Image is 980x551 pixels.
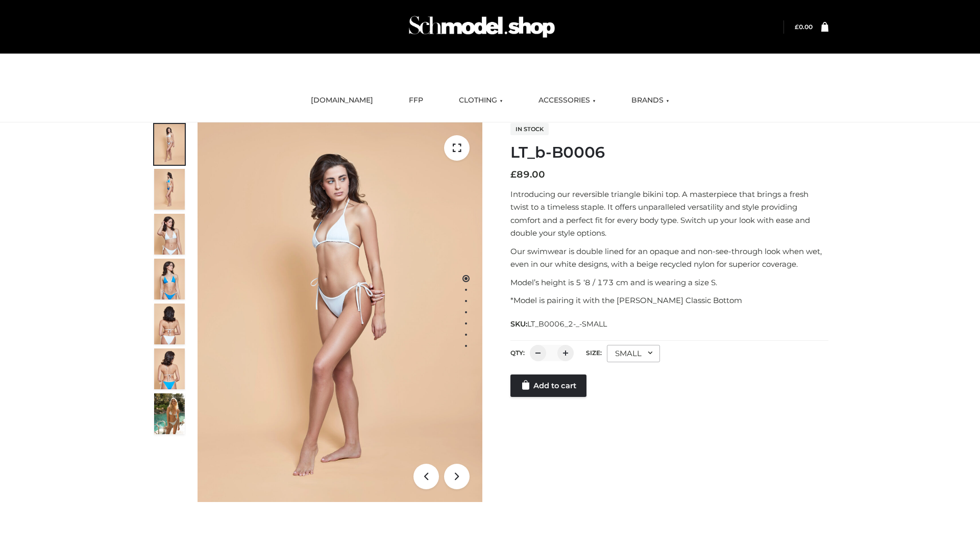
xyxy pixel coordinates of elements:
p: *Model is pairing it with the [PERSON_NAME] Classic Bottom [510,294,828,307]
bdi: 89.00 [510,169,545,180]
bdi: 0.00 [795,23,813,31]
a: £0.00 [795,23,813,31]
span: £ [510,169,517,180]
div: SMALL [607,345,660,362]
a: CLOTHING [451,89,510,112]
p: Introducing our reversible triangle bikini top. A masterpiece that brings a fresh twist to a time... [510,188,828,240]
img: ArielClassicBikiniTop_CloudNine_AzureSky_OW114ECO_4-scaled.jpg [154,259,185,299]
a: ACCESSORIES [531,89,603,112]
a: FFP [401,89,431,112]
span: £ [795,23,799,31]
label: Size: [586,349,602,357]
a: Add to cart [510,374,586,397]
img: Arieltop_CloudNine_AzureSky2.jpg [154,393,185,434]
a: BRANDS [624,89,677,112]
span: LT_B0006_2-_-SMALL [527,319,607,329]
img: ArielClassicBikiniTop_CloudNine_AzureSky_OW114ECO_8-scaled.jpg [154,348,185,389]
a: [DOMAIN_NAME] [303,89,381,112]
img: ArielClassicBikiniTop_CloudNine_AzureSky_OW114ECO_7-scaled.jpg [154,304,185,344]
p: Our swimwear is double lined for an opaque and non-see-through look when wet, even in our white d... [510,245,828,271]
img: Schmodel Admin 964 [405,7,558,47]
h1: LT_b-B0006 [510,143,828,162]
span: In stock [510,123,549,135]
label: QTY: [510,349,525,357]
img: ArielClassicBikiniTop_CloudNine_AzureSky_OW114ECO_1-scaled.jpg [154,124,185,165]
span: SKU: [510,318,608,330]
img: ArielClassicBikiniTop_CloudNine_AzureSky_OW114ECO_1 [198,122,482,502]
p: Model’s height is 5 ‘8 / 173 cm and is wearing a size S. [510,276,828,289]
img: ArielClassicBikiniTop_CloudNine_AzureSky_OW114ECO_2-scaled.jpg [154,169,185,210]
img: ArielClassicBikiniTop_CloudNine_AzureSky_OW114ECO_3-scaled.jpg [154,214,185,255]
